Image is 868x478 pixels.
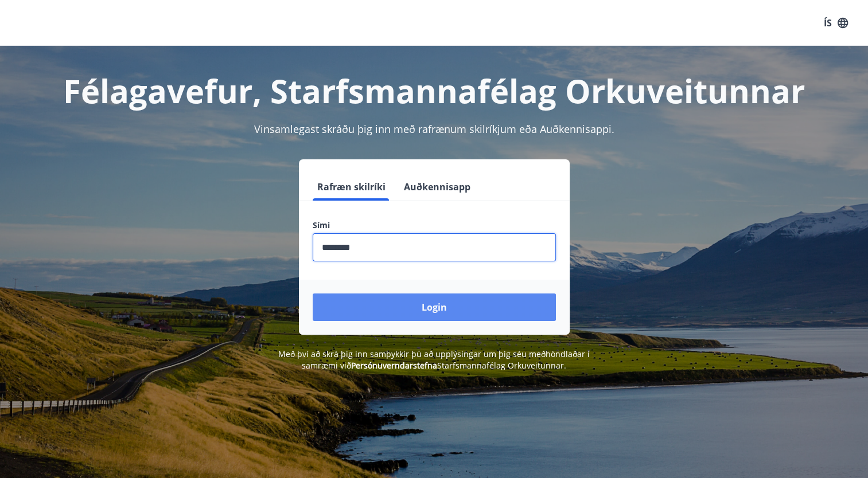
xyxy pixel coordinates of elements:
button: Rafræn skilríki [313,173,390,201]
a: Persónuverndarstefna [351,360,437,371]
button: Auðkennisapp [399,173,475,201]
span: Með því að skrá þig inn samþykkir þú að upplýsingar um þig séu meðhöndlaðar í samræmi við Starfsm... [278,348,590,371]
button: Login [313,293,556,321]
span: Vinsamlegast skráðu þig inn með rafrænum skilríkjum eða Auðkennisappi. [254,122,614,136]
button: ÍS [818,13,854,33]
label: Sími [313,220,556,231]
h1: Félagavefur, Starfsmannafélag Orkuveitunnar [35,69,834,112]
